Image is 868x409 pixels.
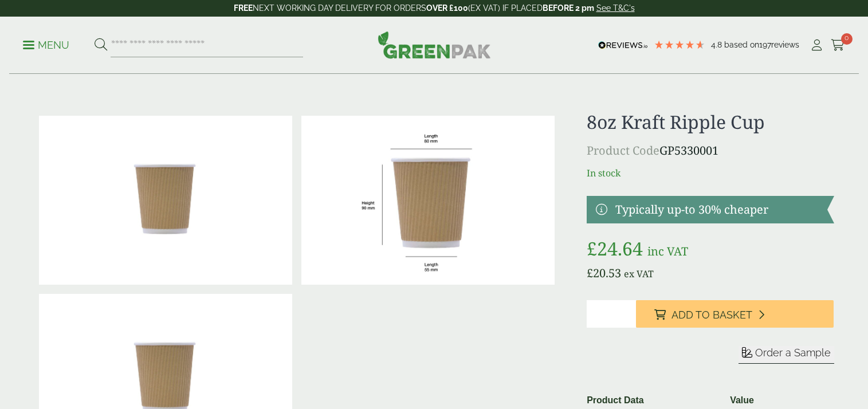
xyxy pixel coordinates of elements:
button: Add to Basket [636,300,834,328]
strong: FREE [234,3,253,13]
span: 4.8 [711,40,724,49]
span: £ [587,265,593,281]
span: reviews [771,40,799,49]
span: Product Code [587,143,659,158]
h1: 8oz Kraft Ripple Cup [587,111,834,133]
span: £ [587,236,597,261]
button: Order a Sample [739,346,834,364]
strong: BEFORE 2 pm [543,3,594,13]
bdi: 24.64 [587,236,643,261]
a: 0 [831,37,845,54]
img: 8oz Kraft Ripple Cup 0 [39,116,292,285]
span: ex VAT [624,268,654,280]
a: See T&C's [596,3,635,13]
i: My Account [810,40,824,51]
p: Menu [23,38,69,52]
img: RippleCup_8oz [301,116,555,285]
p: GP5330001 [587,142,834,159]
p: In stock [587,166,834,180]
span: Add to Basket [671,309,752,321]
i: Cart [831,40,845,51]
span: Order a Sample [755,347,831,359]
strong: OVER £100 [426,3,468,13]
span: 197 [759,40,771,49]
img: GreenPak Supplies [378,31,491,58]
span: 0 [841,33,853,45]
span: Based on [724,40,759,49]
span: inc VAT [647,243,688,259]
img: REVIEWS.io [598,41,648,49]
a: Menu [23,38,69,50]
div: 4.79 Stars [654,40,705,50]
bdi: 20.53 [587,265,621,281]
